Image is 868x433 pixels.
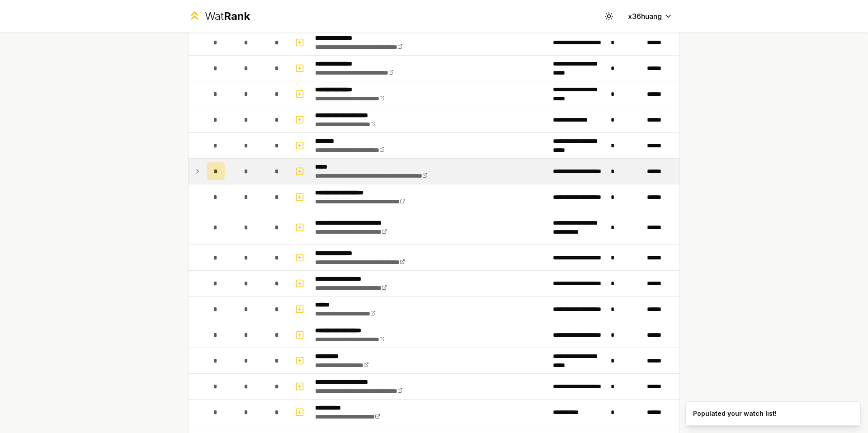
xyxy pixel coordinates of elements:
span: Rank [224,9,250,23]
span: x36huang [628,11,662,22]
div: Wat [205,9,250,24]
a: WatRank [188,9,250,24]
button: x36huang [621,8,680,24]
div: Populated your watch list! [693,409,777,418]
